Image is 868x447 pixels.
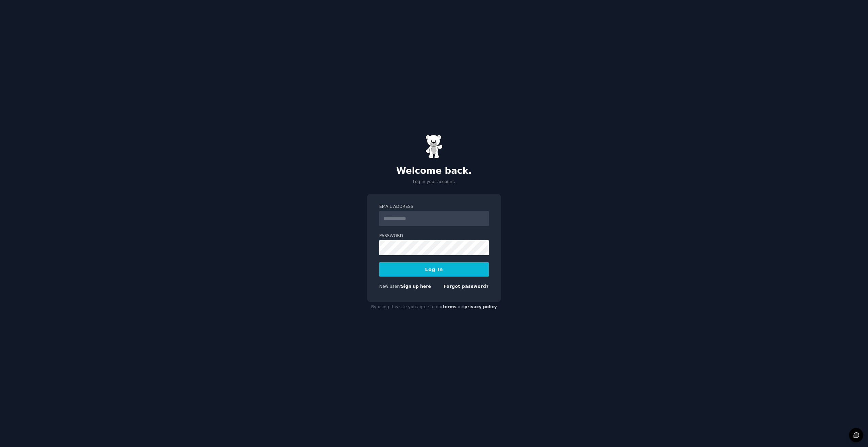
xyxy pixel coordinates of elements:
[367,302,501,313] div: By using this site you agree to our and
[379,233,489,239] label: Password
[464,304,497,309] a: privacy policy
[367,166,501,177] h2: Welcome back.
[379,204,489,210] label: Email Address
[401,284,431,289] a: Sign up here
[444,284,489,289] a: Forgot password?
[367,179,501,185] p: Log in your account.
[379,262,489,277] button: Log In
[425,135,443,159] img: Gummy Bear
[379,284,401,289] span: New user?
[443,304,456,309] a: terms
